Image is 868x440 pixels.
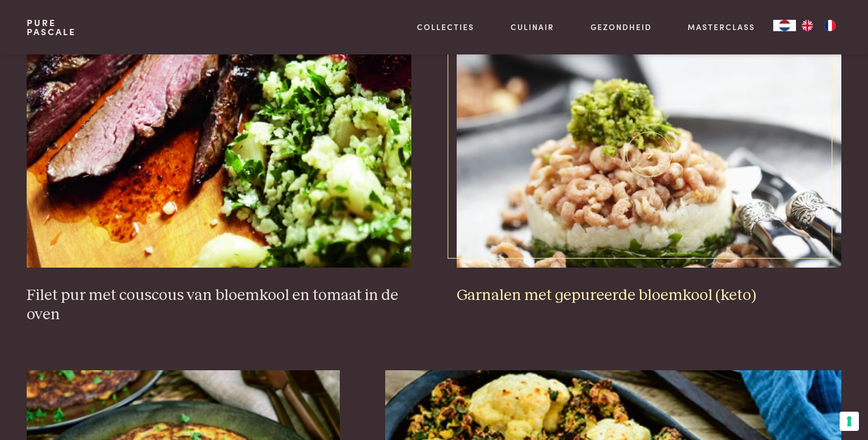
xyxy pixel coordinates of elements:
[457,286,841,306] h3: Garnalen met gepureerde bloemkool (keto)
[773,20,796,31] div: Language
[591,21,652,33] a: Gezondheid
[773,20,796,31] a: NL
[688,21,755,33] a: Masterclass
[796,20,819,31] a: EN
[457,41,841,268] img: Garnalen met gepureerde bloemkool (keto)
[796,20,841,31] ul: Language list
[27,286,411,325] h3: Filet pur met couscous van bloemkool en tomaat in de oven
[819,20,841,31] a: FR
[27,41,411,268] img: Filet pur met couscous van bloemkool en tomaat in de oven
[457,41,841,305] a: Garnalen met gepureerde bloemkool (keto) Garnalen met gepureerde bloemkool (keto)
[27,41,411,325] a: Filet pur met couscous van bloemkool en tomaat in de oven Filet pur met couscous van bloemkool en...
[27,18,76,36] a: PurePascale
[840,412,859,431] button: Uw voorkeuren voor toestemming voor trackingtechnologieën
[511,21,554,33] a: Culinair
[773,20,841,31] aside: Language selected: Nederlands
[417,21,474,33] a: Collecties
